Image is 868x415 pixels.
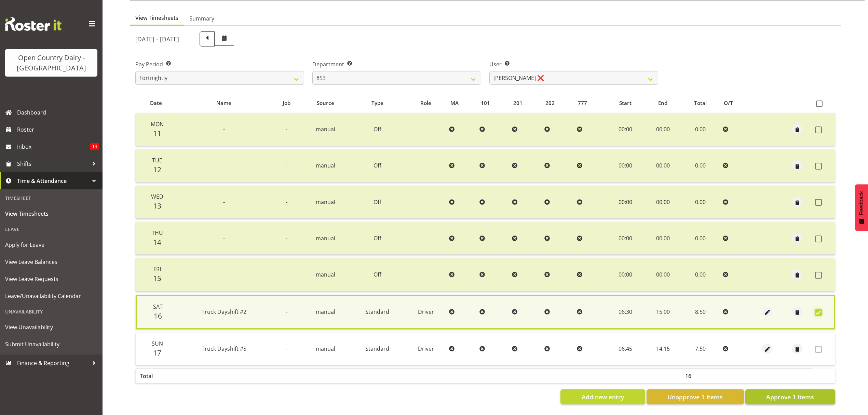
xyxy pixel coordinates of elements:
[286,162,287,169] span: -
[286,345,287,352] span: -
[17,142,90,152] span: Inbox
[418,308,434,316] span: Driver
[5,322,97,332] span: View Unavailability
[150,99,162,107] span: Date
[607,295,645,329] td: 06:30
[5,291,97,301] span: Leave/Unavailability Calendar
[658,99,667,107] span: End
[316,308,335,316] span: manual
[312,60,481,68] label: Department
[607,186,645,218] td: 00:00
[151,120,164,128] span: Mon
[681,186,720,218] td: 0.00
[418,345,434,352] span: Driver
[286,198,287,206] span: -
[420,99,431,107] span: Role
[223,198,225,206] span: -
[17,124,99,135] span: Roster
[645,333,681,365] td: 14:15
[681,333,720,365] td: 7.50
[582,392,624,401] span: Add new entry
[223,125,225,133] span: -
[371,99,383,107] span: Type
[681,222,720,255] td: 0.00
[153,303,163,310] span: Sat
[855,184,868,231] button: Feedback - Show survey
[153,265,161,273] span: Fri
[223,162,225,169] span: -
[152,157,162,164] span: Tue
[619,99,632,107] span: Start
[513,99,523,107] span: 201
[645,295,681,329] td: 15:00
[545,99,555,107] span: 202
[2,319,101,336] a: View Unavailability
[12,53,91,73] div: Open Country Dairy - [GEOGRAPHIC_DATA]
[286,308,287,316] span: -
[645,113,681,146] td: 00:00
[223,235,225,242] span: -
[2,205,101,222] a: View Timesheets
[607,222,645,255] td: 00:00
[681,113,720,146] td: 0.00
[607,333,645,365] td: 06:45
[316,162,335,169] span: manual
[724,99,733,107] span: O/T
[189,14,214,23] span: Summary
[135,14,178,22] span: View Timesheets
[151,193,163,200] span: Wed
[17,358,89,368] span: Finance & Reporting
[2,287,101,305] a: Leave/Unavailability Calendar
[153,201,161,211] span: 13
[316,345,335,352] span: manual
[645,149,681,182] td: 00:00
[5,257,97,267] span: View Leave Balances
[135,35,179,43] h5: [DATE] - [DATE]
[745,389,835,404] button: Approve 1 Items
[350,333,406,365] td: Standard
[153,129,161,138] span: 11
[286,125,287,133] span: -
[2,236,101,253] a: Apply for Leave
[2,305,101,319] div: Unavailability
[153,165,161,174] span: 12
[17,159,89,169] span: Shifts
[136,369,176,383] th: Total
[5,209,97,219] span: View Timesheets
[153,273,161,283] span: 15
[350,186,406,218] td: Off
[681,258,720,291] td: 0.00
[216,99,231,107] span: Name
[645,258,681,291] td: 00:00
[316,271,335,278] span: manual
[17,107,99,118] span: Dashboard
[450,99,459,107] span: MA
[766,392,814,401] span: Approve 1 Items
[2,336,101,353] a: Submit Unavailability
[5,240,97,250] span: Apply for Leave
[2,270,101,287] a: View Leave Requests
[350,295,406,329] td: Standard
[607,258,645,291] td: 00:00
[350,149,406,182] td: Off
[202,345,246,352] span: Truck Dayshift #5
[350,113,406,146] td: Off
[607,149,645,182] td: 00:00
[316,235,335,242] span: manual
[152,229,163,237] span: Thu
[317,99,334,107] span: Source
[578,99,587,107] span: 777
[667,392,723,401] span: Unapprove 1 Items
[645,222,681,255] td: 00:00
[202,308,246,316] span: Truck Dayshift #2
[286,271,287,278] span: -
[694,99,707,107] span: Total
[2,222,101,236] div: Leave
[286,235,287,242] span: -
[5,17,62,31] img: Rosterit website logo
[154,311,162,321] span: 16
[681,149,720,182] td: 0.00
[350,222,406,255] td: Off
[858,191,865,215] span: Feedback
[489,60,658,68] label: User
